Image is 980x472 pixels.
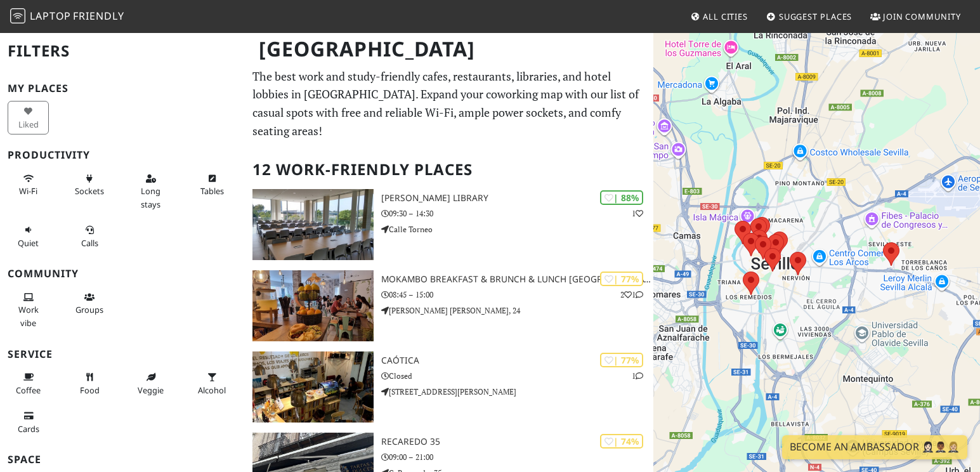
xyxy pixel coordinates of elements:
button: Quiet [8,220,49,253]
button: Food [69,367,110,400]
p: [PERSON_NAME] [PERSON_NAME], 24 [381,305,653,317]
span: Group tables [75,304,103,315]
h3: Productivity [8,149,237,161]
span: Quiet [18,237,39,249]
span: Alcohol [198,384,226,396]
button: Groups [69,287,110,320]
p: 08:45 – 15:00 [381,289,653,301]
a: Suggest Places [761,5,858,28]
p: Closed [381,370,653,382]
span: People working [18,304,39,328]
img: Caótica [252,351,374,423]
h3: Space [8,454,237,466]
span: Food [80,384,100,396]
span: Friendly [73,9,124,23]
h1: [GEOGRAPHIC_DATA] [249,32,651,67]
button: Tables [192,168,233,202]
h2: Filters [8,32,237,70]
h3: My Places [8,82,237,95]
a: Caótica | 77% 1 Caótica Closed [STREET_ADDRESS][PERSON_NAME] [245,351,653,423]
span: Credit cards [18,423,39,435]
p: 1 [632,370,643,382]
div: | 77% [600,272,643,286]
span: Work-friendly tables [200,185,224,197]
button: Wi-Fi [8,168,49,202]
h3: Service [8,348,237,360]
button: Coffee [8,367,49,400]
p: Calle Torneo [381,223,653,235]
a: All Cities [685,5,753,28]
a: Join Community [865,5,966,28]
span: Video/audio calls [81,237,98,249]
p: [STREET_ADDRESS][PERSON_NAME] [381,386,653,398]
div: | 74% [600,434,643,449]
span: Join Community [883,11,961,22]
img: Mokambo Breakfast & Brunch & Lunch Sevilla [252,270,374,341]
span: All Cities [703,11,748,22]
button: Veggie [130,367,171,400]
span: Coffee [16,384,41,396]
h2: 12 Work-Friendly Places [252,150,646,189]
div: | 77% [600,353,643,367]
img: LaptopFriendly [10,8,25,23]
h3: Mokambo Breakfast & Brunch & Lunch [GEOGRAPHIC_DATA] [381,274,653,285]
span: Veggie [138,384,164,396]
span: Suggest Places [779,11,853,22]
span: Laptop [30,9,71,23]
h3: Caótica [381,355,653,366]
a: Mokambo Breakfast & Brunch & Lunch Sevilla | 77% 21 Mokambo Breakfast & Brunch & Lunch [GEOGRAPHI... [245,270,653,341]
span: Long stays [141,185,160,209]
p: The best work and study-friendly cafes, restaurants, libraries, and hotel lobbies in [GEOGRAPHIC_... [252,67,646,140]
p: 09:00 – 21:00 [381,451,653,463]
a: LaptopFriendly LaptopFriendly [10,6,124,28]
button: Calls [69,220,110,253]
h3: Community [8,268,237,280]
img: Felipe González Márquez Library [252,189,374,260]
h3: Recaredo 35 [381,436,653,447]
a: Become an Ambassador 🤵🏻‍♀️🤵🏾‍♂️🤵🏼‍♀️ [782,435,967,459]
button: Cards [8,405,49,439]
span: Stable Wi-Fi [19,185,37,197]
button: Alcohol [192,367,233,400]
button: Sockets [69,168,110,202]
h3: [PERSON_NAME] Library [381,193,653,204]
p: 1 [632,207,643,220]
span: Power sockets [75,185,104,197]
div: | 88% [600,190,643,205]
button: Work vibe [8,287,49,333]
p: 2 1 [620,289,643,301]
p: 09:30 – 14:30 [381,207,653,220]
a: Felipe González Márquez Library | 88% 1 [PERSON_NAME] Library 09:30 – 14:30 Calle Torneo [245,189,653,260]
button: Long stays [130,168,171,214]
